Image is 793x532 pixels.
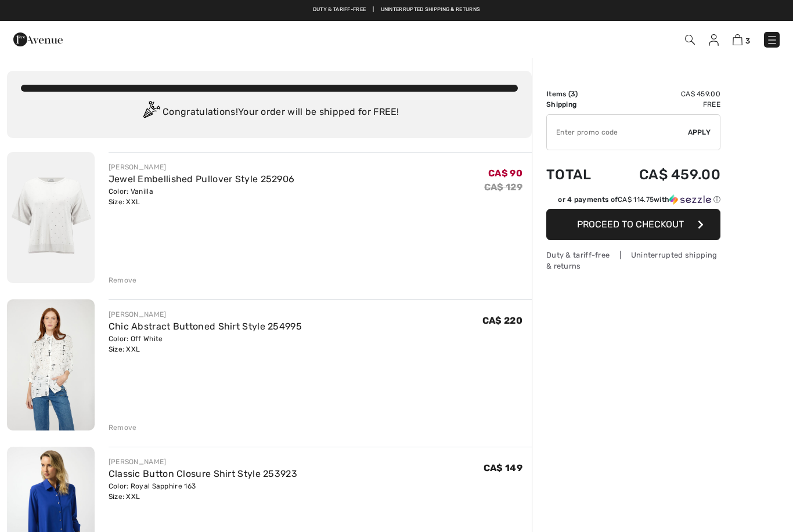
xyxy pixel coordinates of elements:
img: Chic Abstract Buttoned Shirt Style 254995 [7,299,95,430]
img: Shopping Bag [733,34,742,45]
a: 1ère Avenue [13,33,63,44]
span: 3 [745,37,750,45]
img: Menu [766,34,778,46]
div: or 4 payments of with [558,194,720,205]
div: [PERSON_NAME] [109,162,295,172]
span: CA$ 149 [484,462,522,473]
td: CA$ 459.00 [608,155,720,194]
div: Congratulations! Your order will be shipped for FREE! [21,101,518,124]
div: Color: Off White Size: XXL [109,334,302,354]
span: CA$ 220 [482,315,522,326]
s: CA$ 129 [484,182,522,193]
div: Remove [109,275,137,285]
td: Items ( ) [546,89,608,99]
td: Total [546,155,608,194]
img: My Info [709,34,719,46]
div: Color: Royal Sapphire 163 Size: XXL [109,481,297,502]
td: Shipping [546,99,608,110]
a: Jewel Embellished Pullover Style 252906 [109,173,295,184]
img: Search [685,35,695,45]
span: Apply [688,127,711,137]
div: [PERSON_NAME] [109,309,302,320]
img: Jewel Embellished Pullover Style 252906 [7,152,95,283]
button: Proceed to Checkout [546,209,720,240]
td: CA$ 459.00 [608,89,720,99]
div: or 4 payments ofCA$ 114.75withSezzle Click to learn more about Sezzle [546,194,720,209]
span: CA$ 90 [488,168,522,179]
img: Congratulation2.svg [139,101,163,124]
div: Color: Vanilla Size: XXL [109,186,295,207]
div: Duty & tariff-free | Uninterrupted shipping & returns [546,249,720,272]
span: Proceed to Checkout [577,219,684,230]
img: 1ère Avenue [13,28,63,51]
input: Promo code [547,115,688,150]
a: Classic Button Closure Shirt Style 253923 [109,468,297,479]
td: Free [608,99,720,110]
a: Chic Abstract Buttoned Shirt Style 254995 [109,321,302,332]
span: CA$ 114.75 [618,196,654,204]
div: [PERSON_NAME] [109,457,297,467]
a: 3 [733,32,750,46]
img: Sezzle [669,194,711,205]
div: Remove [109,422,137,433]
span: 3 [571,90,575,98]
